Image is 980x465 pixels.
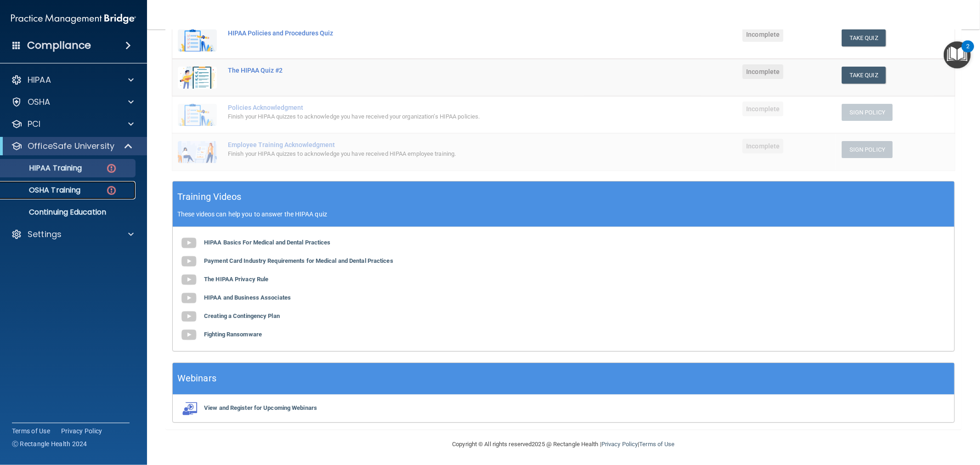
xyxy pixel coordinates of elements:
[106,185,117,196] img: danger-circle.6113f641.png
[61,426,102,436] a: Privacy Policy
[6,186,80,195] p: OSHA Training
[639,441,674,448] a: Terms of Use
[228,29,615,37] div: HIPAA Policies and Procedures Quiz
[11,10,136,28] img: PMB logo
[228,104,615,111] div: Policies Acknowledgment
[842,141,893,158] button: Sign Policy
[28,96,51,108] p: OSHA
[180,252,198,271] img: gray_youtube_icon.38fcd6cc.png
[228,148,615,159] div: Finish your HIPAA quizzes to acknowledge you have received HIPAA employee training.
[11,74,134,85] a: HIPAA
[12,439,87,448] span: Ⓒ Rectangle Health 2024
[396,430,731,459] div: Copyright © All rights reserved 2025 @ Rectangle Health | |
[180,234,198,252] img: gray_youtube_icon.38fcd6cc.png
[204,239,331,246] b: HIPAA Basics For Medical and Dental Practices
[842,29,886,46] button: Take Quiz
[204,294,291,301] b: HIPAA and Business Associates
[742,139,783,153] span: Incomplete
[180,326,198,344] img: gray_youtube_icon.38fcd6cc.png
[177,210,950,218] p: These videos can help you to answer the HIPAA quiz
[11,229,134,240] a: Settings
[177,370,216,386] h5: Webinars
[601,441,638,448] a: Privacy Policy
[12,426,50,436] a: Terms of Use
[204,331,262,338] b: Fighting Ransomware
[106,163,117,174] img: danger-circle.6113f641.png
[11,119,134,130] a: PCI
[204,312,280,319] b: Creating a Contingency Plan
[966,46,969,58] div: 2
[177,189,242,205] h5: Training Videos
[204,276,268,283] b: The HIPAA Privacy Rule
[742,27,783,42] span: Incomplete
[842,67,886,84] button: Take Quiz
[742,102,783,116] span: Incomplete
[28,141,114,152] p: OfficeSafe University
[27,39,91,52] h4: Compliance
[228,111,615,122] div: Finish your HIPAA quizzes to acknowledge you have received your organization’s HIPAA policies.
[28,119,40,130] p: PCI
[11,96,134,108] a: OSHA
[180,271,198,289] img: gray_youtube_icon.38fcd6cc.png
[228,141,615,148] div: Employee Training Acknowledgment
[6,208,131,217] p: Continuing Education
[6,164,82,173] p: HIPAA Training
[204,257,393,264] b: Payment Card Industry Requirements for Medical and Dental Practices
[180,402,198,415] img: webinarIcon.c7ebbf15.png
[842,104,893,121] button: Sign Policy
[28,74,51,85] p: HIPAA
[944,41,971,68] button: Open Resource Center, 2 new notifications
[228,67,615,74] div: The HIPAA Quiz #2
[11,141,133,152] a: OfficeSafe University
[180,289,198,307] img: gray_youtube_icon.38fcd6cc.png
[28,229,62,240] p: Settings
[180,307,198,326] img: gray_youtube_icon.38fcd6cc.png
[204,404,317,411] b: View and Register for Upcoming Webinars
[742,64,783,79] span: Incomplete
